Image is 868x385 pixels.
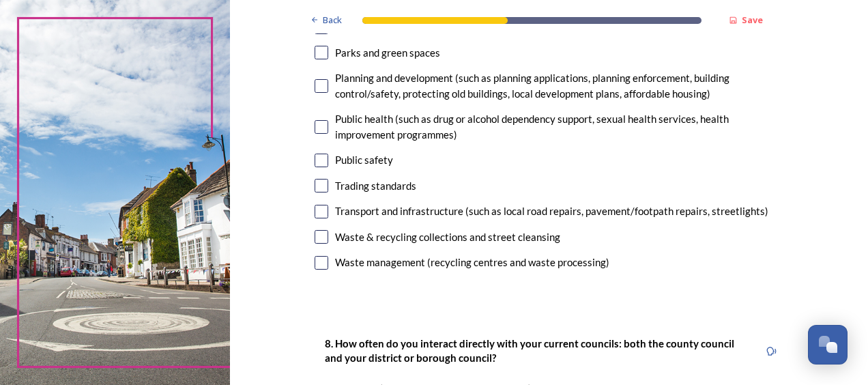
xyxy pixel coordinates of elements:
[742,14,763,26] strong: Save
[335,178,416,194] div: Trading standards
[335,45,440,61] div: Parks and green spaces
[335,255,609,270] div: Waste management (recycling centres and waste processing)
[335,152,393,168] div: Public safety
[323,14,342,27] span: Back
[325,337,736,364] strong: 8. How often do you interact directly with your current councils: both the county council and you...
[335,203,768,219] div: Transport and infrastructure (such as local road repairs, pavement/footpath repairs, streetlights)
[335,70,784,101] div: Planning and development (such as planning applications, planning enforcement, building control/s...
[335,229,560,245] div: Waste & recycling collections and street cleansing
[335,111,784,142] div: Public health (such as drug or alcohol dependency support, sexual health services, health improve...
[808,325,848,365] button: Open Chat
